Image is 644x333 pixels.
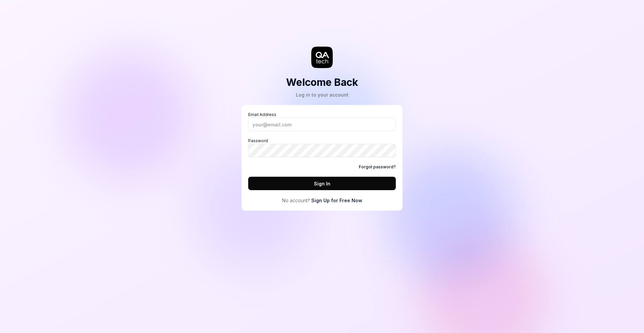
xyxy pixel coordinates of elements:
[286,75,358,90] h2: Welcome Back
[282,197,310,204] span: No account?
[248,112,396,131] label: Email Address
[248,138,396,157] label: Password
[248,118,396,131] input: Email Address
[311,197,362,204] a: Sign Up for Free Now
[359,164,396,170] a: Forgot password?
[286,91,358,98] div: Log in to your account
[248,177,396,190] button: Sign In
[248,144,396,157] input: Password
